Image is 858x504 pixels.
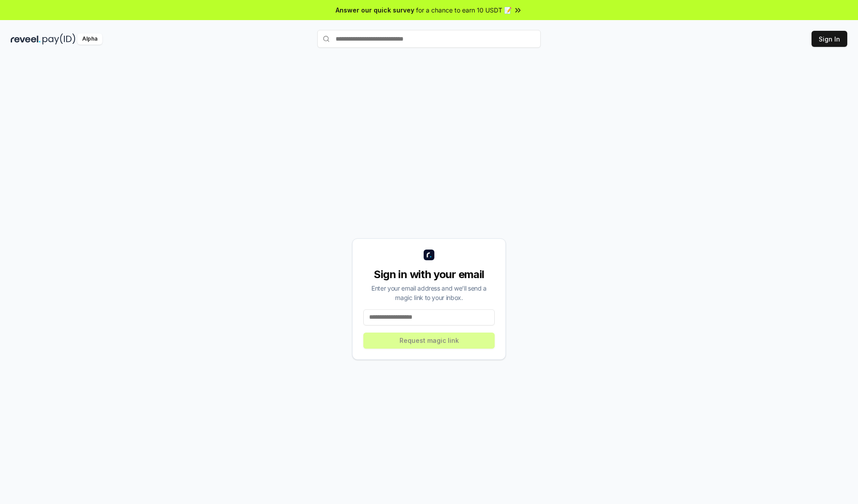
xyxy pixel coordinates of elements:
div: Alpha [77,33,102,45]
img: reveel_dark [11,33,41,45]
div: Enter your email address and we’ll send a magic link to your inbox. [363,283,495,302]
button: Sign In [812,31,847,47]
span: for a chance to earn 10 USDT 📝 [416,5,512,15]
span: Answer our quick survey [336,5,414,15]
div: Sign in with your email [363,267,495,282]
img: pay_id [42,33,76,45]
img: logo_small [424,250,434,260]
